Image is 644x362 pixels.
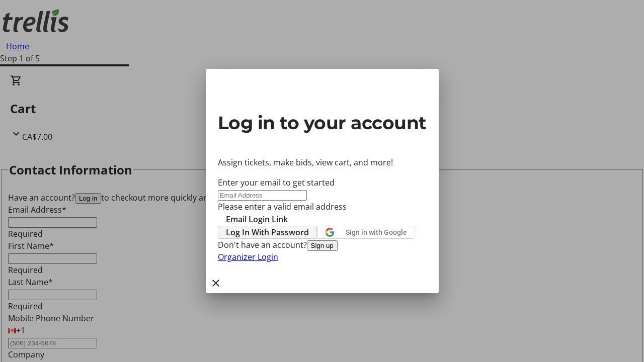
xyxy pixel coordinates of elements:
input: Email Address [218,190,307,201]
button: Close [206,273,226,293]
button: Sign up [307,240,338,251]
span: Sign in with Google [346,228,407,236]
button: Sign in with Google [317,226,415,239]
label: Enter your email to get started [218,177,335,188]
button: Log In With Password [218,226,317,239]
span: Log In With Password [226,226,309,238]
span: Email Login Link [226,213,288,225]
h2: Log in to your account [218,109,427,136]
p: Assign tickets, make bids, view cart, and more! [218,156,427,168]
div: Don't have an account? [218,239,427,251]
tr-error: Please enter a valid email address [218,201,427,213]
a: Organizer Login [218,251,278,262]
button: Email Login Link [218,213,296,225]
